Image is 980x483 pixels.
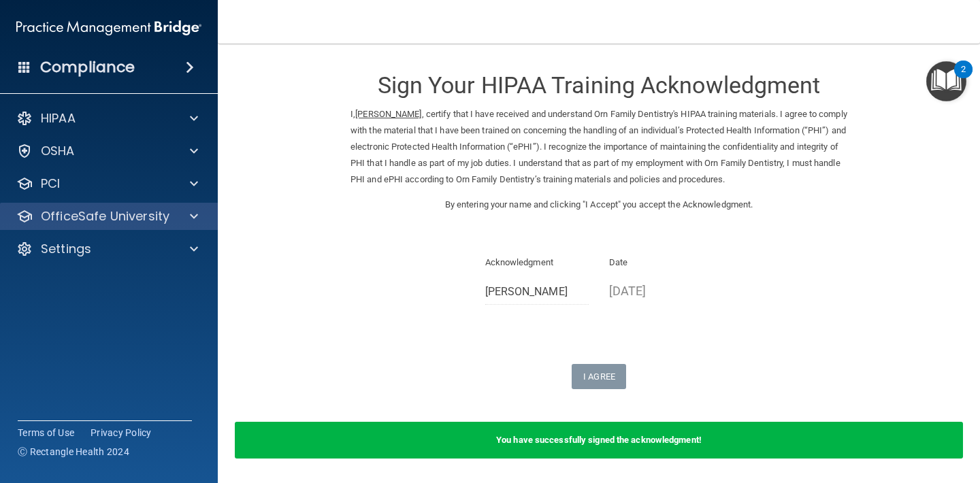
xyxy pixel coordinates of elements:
[16,241,198,257] a: Settings
[961,69,966,87] div: 2
[16,14,201,41] img: PMB logo
[41,208,169,224] p: OfficeSafe University
[16,208,198,224] a: OfficeSafe University
[91,426,152,439] a: Privacy Policy
[485,254,589,271] p: Acknowledgment
[572,364,626,389] button: I Agree
[609,280,713,302] p: [DATE]
[350,106,847,188] p: I, , certify that I have received and understand Orn Family Dentistry's HIPAA training materials....
[350,73,847,98] h3: Sign Your HIPAA Training Acknowledgment
[18,426,74,439] a: Terms of Use
[355,109,421,119] ins: [PERSON_NAME]
[926,61,966,101] button: Open Resource Center, 2 new notifications
[40,58,135,77] h4: Compliance
[609,254,713,271] p: Date
[745,407,964,461] iframe: Drift Widget Chat Controller
[16,110,198,127] a: HIPAA
[16,176,198,192] a: PCI
[41,143,75,159] p: OSHA
[41,241,91,257] p: Settings
[41,176,60,192] p: PCI
[350,197,847,213] p: By entering your name and clicking "I Accept" you accept the Acknowledgment.
[485,280,589,305] input: Full Name
[41,110,76,127] p: HIPAA
[496,435,702,445] b: You have successfully signed the acknowledgment!
[18,445,129,459] span: Ⓒ Rectangle Health 2024
[16,143,198,159] a: OSHA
